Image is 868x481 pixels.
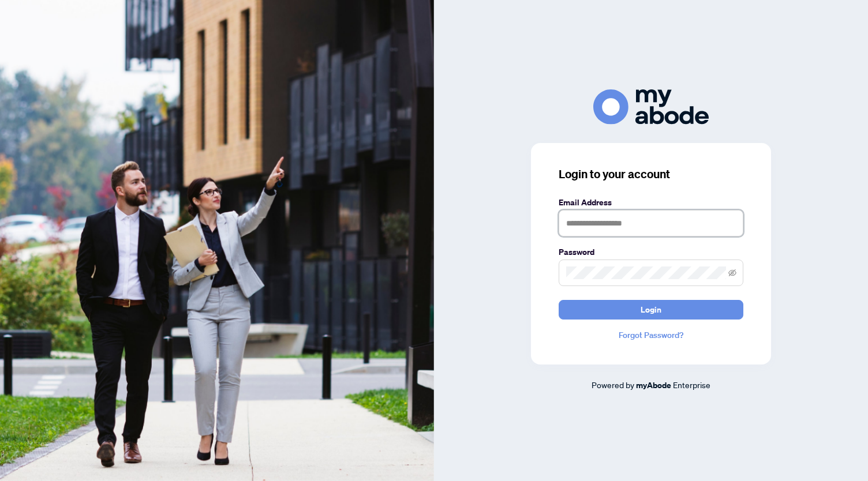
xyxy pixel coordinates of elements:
[559,246,743,258] label: Password
[593,89,709,125] img: ma-logo
[559,329,743,341] a: Forgot Password?
[592,379,634,390] span: Powered by
[673,379,710,390] span: Enterprise
[641,300,661,319] span: Login
[636,379,671,392] a: myAbode
[559,300,743,320] button: Login
[559,166,743,182] h3: Login to your account
[559,196,743,209] label: Email Address
[728,269,736,277] span: eye-invisible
